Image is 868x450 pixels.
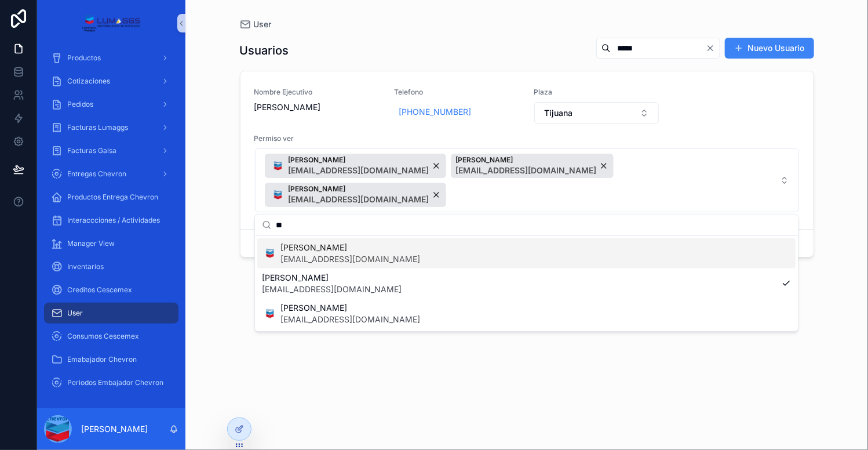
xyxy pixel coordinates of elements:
[725,38,814,59] button: Nuevo Usuario
[44,326,178,347] a: Consumos Cescemex
[67,285,132,295] span: Creditos Cescemex
[254,134,800,143] span: Permiso ver
[255,236,798,331] div: Suggestions
[289,165,429,176] span: [EMAIL_ADDRESS][DOMAIN_NAME]
[44,48,178,68] a: Productos
[67,146,116,155] span: Facturas Galsa
[262,272,402,284] span: [PERSON_NAME]
[280,314,420,325] span: [EMAIL_ADDRESS][DOMAIN_NAME]
[534,88,659,97] span: Plaza
[67,239,115,248] span: Manager View
[44,349,178,370] a: Emabajador Chevron
[265,154,446,178] button: Unselect 1
[240,42,289,59] h1: Usuarios
[289,155,429,165] span: [PERSON_NAME]
[289,194,429,205] span: [EMAIL_ADDRESS][DOMAIN_NAME]
[67,169,126,179] span: Entregas Chevron
[44,233,178,254] a: Manager View
[44,117,178,138] a: Facturas Lumaggs
[37,46,185,408] div: scrollable content
[44,303,178,324] a: User
[44,280,178,300] a: Creditos Cescemex
[44,71,178,92] a: Cotizaciones
[44,164,178,184] a: Entregas Chevron
[394,88,520,97] span: Telefono
[280,253,420,265] span: [EMAIL_ADDRESS][DOMAIN_NAME]
[456,165,597,176] span: [EMAIL_ADDRESS][DOMAIN_NAME]
[67,123,128,132] span: Facturas Lumaggs
[289,184,429,194] span: [PERSON_NAME]
[254,19,272,30] span: User
[67,193,158,202] span: Productos Entrega Chevron
[44,210,178,231] a: Interaccciones / Actividades
[544,107,572,119] span: Tijuana
[67,309,83,318] span: User
[240,19,272,30] a: User
[67,216,160,225] span: Interaccciones / Actividades
[44,372,178,393] a: Periodos Embajador Chevron
[255,148,799,212] button: Select Button
[67,77,110,86] span: Cotizaciones
[399,106,471,118] a: [PHONE_NUMBER]
[706,43,720,53] button: Clear
[67,378,163,387] span: Periodos Embajador Chevron
[280,242,420,253] span: [PERSON_NAME]
[44,256,178,277] a: Inventarios
[44,187,178,208] a: Productos Entrega Chevron
[240,71,814,229] a: Nombre Ejecutivo[PERSON_NAME]Telefono[PHONE_NUMBER]PlazaSelect ButtonPermiso verSelect Button
[280,302,420,314] span: [PERSON_NAME]
[451,154,614,178] button: Unselect 30
[82,14,140,32] img: App logo
[67,355,137,364] span: Emabajador Chevron
[67,100,93,109] span: Pedidos
[265,183,446,207] button: Unselect 46
[262,284,402,295] span: [EMAIL_ADDRESS][DOMAIN_NAME]
[67,262,104,271] span: Inventarios
[44,140,178,161] a: Facturas Galsa
[456,155,597,165] span: [PERSON_NAME]
[254,101,380,113] span: [PERSON_NAME]
[67,53,101,63] span: Productos
[254,88,380,97] span: Nombre Ejecutivo
[67,332,139,341] span: Consumos Cescemex
[81,423,148,435] p: [PERSON_NAME]
[44,94,178,115] a: Pedidos
[534,102,659,124] button: Select Button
